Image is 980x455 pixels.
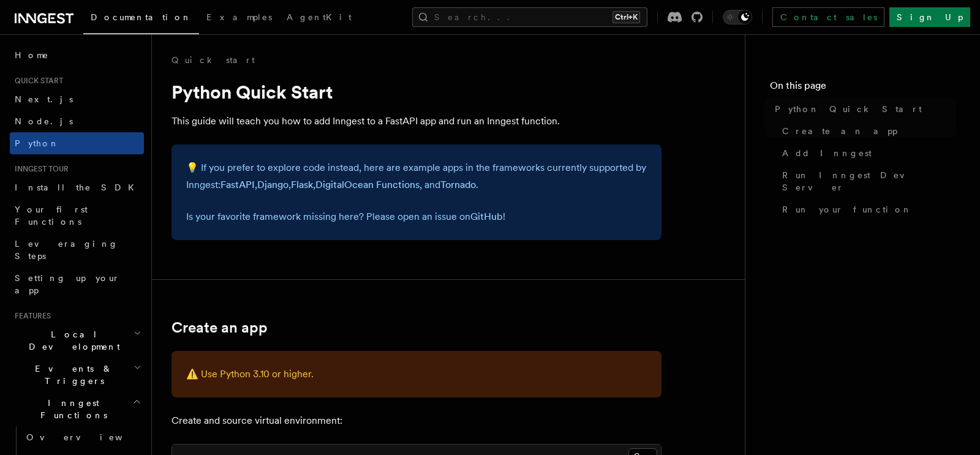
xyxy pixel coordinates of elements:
span: Setting up your app [15,273,120,295]
kbd: Ctrl+K [612,11,640,23]
span: AgentKit [287,12,352,22]
a: Create an app [777,120,956,142]
a: DigitalOcean Functions [315,179,420,190]
span: Run your function [782,203,912,216]
a: Overview [21,426,144,448]
a: Documentation [83,4,199,34]
button: Search...Ctrl+K [412,7,647,27]
span: Install the SDK [15,182,141,192]
a: Node.js [10,110,144,132]
span: Leveraging Steps [15,239,118,261]
a: Python [10,132,144,154]
a: Flask [291,179,313,190]
a: GitHub [470,211,503,222]
a: AgentKit [279,4,359,33]
span: Run Inngest Dev Server [782,169,956,194]
button: Toggle dark mode [723,10,752,24]
p: 💡 If you prefer to explore code instead, here are example apps in the frameworks currently suppor... [186,159,647,194]
a: Next.js [10,88,144,110]
span: Quick start [10,76,63,86]
h1: Python Quick Start [171,81,661,103]
button: Inngest Functions [10,392,144,426]
a: Leveraging Steps [10,233,144,267]
a: Install the SDK [10,176,144,198]
a: Tornado [440,179,476,190]
a: Python Quick Start [770,98,956,120]
a: Sign Up [889,7,970,27]
a: Examples [199,4,279,33]
a: Quick start [171,54,255,66]
a: Contact sales [772,7,884,27]
span: Your first Functions [15,205,88,227]
h4: On this page [770,78,956,98]
span: Features [10,311,51,321]
a: Run Inngest Dev Server [777,164,956,198]
span: Examples [206,12,272,22]
a: Run your function [777,198,956,220]
a: Setting up your app [10,267,144,301]
a: Add Inngest [777,142,956,164]
span: Events & Triggers [10,363,134,387]
span: Inngest Functions [10,397,132,421]
span: Home [15,49,49,61]
button: Local Development [10,323,144,358]
span: Add Inngest [782,147,872,159]
span: Node.js [15,116,73,126]
span: Local Development [10,328,134,353]
span: Python Quick Start [775,103,922,115]
p: This guide will teach you how to add Inngest to a FastAPI app and run an Inngest function. [171,113,661,130]
p: Create and source virtual environment: [171,412,661,429]
a: Home [10,44,144,66]
p: Is your favorite framework missing here? Please open an issue on ! [186,208,647,225]
span: Documentation [91,12,192,22]
a: FastAPI [221,179,255,190]
span: Overview [26,432,153,442]
p: ⚠️ Use Python 3.10 or higher. [186,366,647,383]
a: Your first Functions [10,198,144,233]
a: Django [257,179,288,190]
span: Next.js [15,94,73,104]
a: Create an app [171,319,268,336]
button: Events & Triggers [10,358,144,392]
span: Python [15,138,59,148]
span: Create an app [782,125,897,137]
span: Inngest tour [10,164,69,174]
